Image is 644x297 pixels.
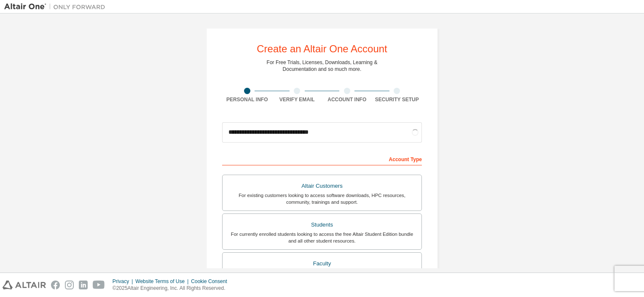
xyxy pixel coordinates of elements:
[322,96,372,103] div: Account Info
[4,3,110,11] img: Altair One
[228,231,416,244] div: For currently enrolled students looking to access the free Altair Student Edition bundle and all ...
[267,59,378,73] div: For Free Trials, Licenses, Downloads, Learning & Documentation and so much more.
[79,281,88,289] img: linkedin.svg
[135,278,191,285] div: Website Terms of Use
[222,152,422,165] div: Account Type
[113,285,232,292] p: © 2025 Altair Engineering, Inc. All Rights Reserved.
[228,192,416,205] div: For existing customers looking to access software downloads, HPC resources, community, trainings ...
[191,278,232,285] div: Cookie Consent
[228,219,416,231] div: Students
[272,96,322,103] div: Verify Email
[257,44,387,54] div: Create an Altair One Account
[93,281,105,289] img: youtube.svg
[3,281,46,289] img: altair_logo.svg
[113,278,135,285] div: Privacy
[372,96,422,103] div: Security Setup
[222,96,272,103] div: Personal Info
[228,258,416,270] div: Faculty
[65,281,74,289] img: instagram.svg
[51,281,60,289] img: facebook.svg
[228,180,416,192] div: Altair Customers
